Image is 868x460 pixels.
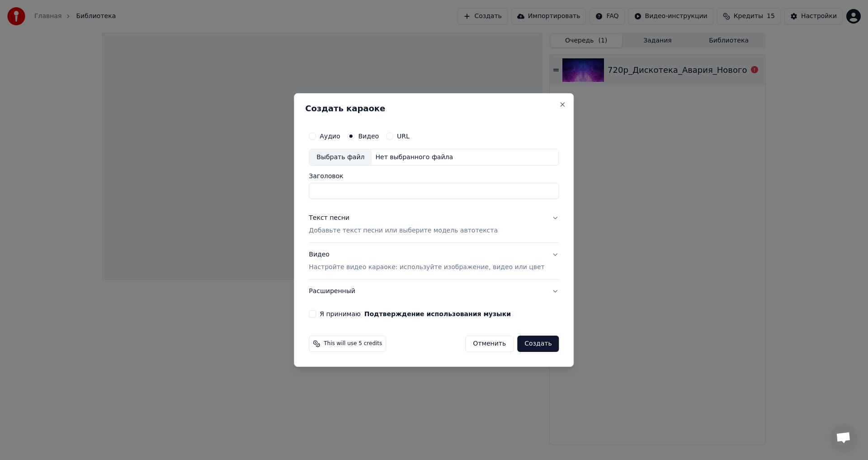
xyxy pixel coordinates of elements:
button: Расширенный [309,280,559,303]
button: ВидеоНастройте видео караоке: используйте изображение, видео или цвет [309,243,559,280]
label: Заголовок [309,173,559,180]
button: Текст песниДобавьте текст песни или выберите модель автотекста [309,207,559,243]
button: Отменить [465,336,514,352]
p: Добавьте текст песни или выберите модель автотекста [309,227,498,236]
div: Текст песни [309,214,349,223]
div: Видео [309,251,544,272]
label: Я принимаю [320,311,511,317]
p: Настройте видео караоке: используйте изображение, видео или цвет [309,263,544,272]
label: Аудио [320,133,340,139]
button: Я принимаю [364,311,511,317]
label: Видео [358,133,379,139]
div: Нет выбранного файла [372,153,457,162]
span: This will use 5 credits [324,340,382,347]
button: Создать [517,336,559,352]
label: URL [397,133,410,139]
div: Выбрать файл [309,149,372,166]
h2: Создать караоке [305,104,562,113]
